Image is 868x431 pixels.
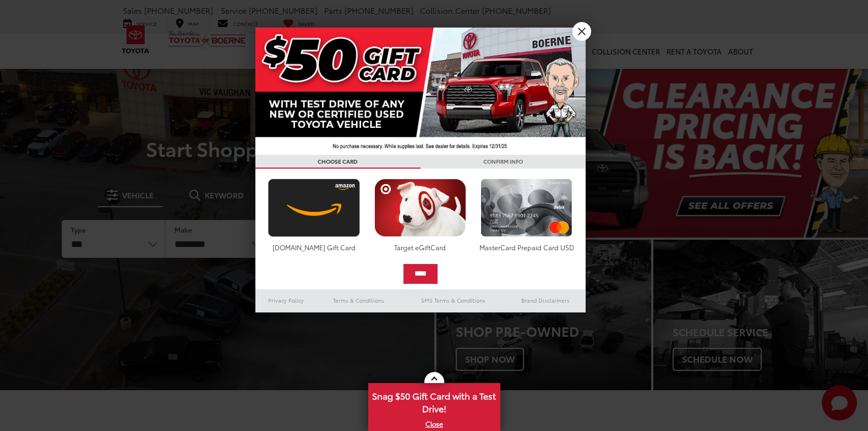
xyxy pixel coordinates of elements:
span: Snag $50 Gift Card with a Test Drive! [369,384,499,418]
img: amazoncard.png [265,179,363,237]
a: SMS Terms & Conditions [401,294,505,307]
a: Privacy Policy [255,294,317,307]
div: [DOMAIN_NAME] Gift Card [265,243,363,252]
img: 42635_top_851395.jpg [255,28,586,155]
div: MasterCard Prepaid Card USD [478,243,575,252]
a: Brand Disclaimers [505,294,586,307]
img: targetcard.png [372,179,469,237]
h3: CONFIRM INFO [421,155,586,169]
img: mastercard.png [478,179,575,237]
a: Terms & Conditions [316,294,401,307]
div: Target eGiftCard [372,243,469,252]
h3: CHOOSE CARD [255,155,421,169]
